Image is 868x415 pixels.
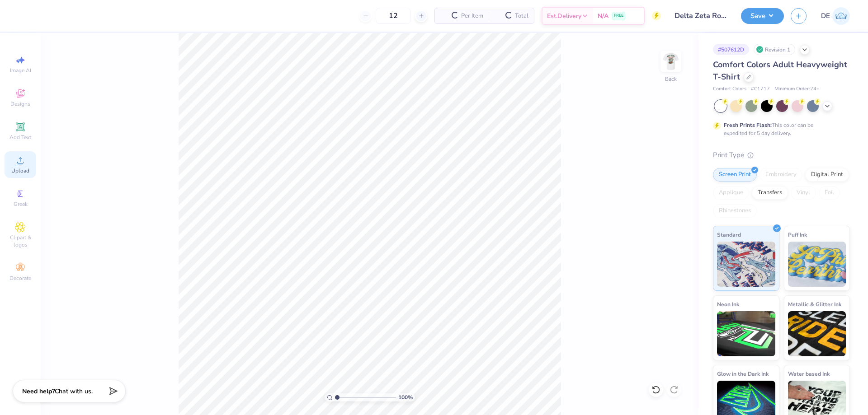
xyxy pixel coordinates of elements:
input: Untitled Design [668,7,734,25]
span: DE [821,11,830,21]
input: – – [376,8,411,24]
img: Puff Ink [788,242,846,287]
span: Comfort Colors Adult Heavyweight T-Shirt [713,59,847,82]
span: Metallic & Glitter Ink [788,299,841,309]
div: Revision 1 [754,44,795,55]
span: Clipart & logos [5,234,36,248]
span: Per Item [461,11,483,21]
span: Est. Delivery [547,11,581,21]
span: FREE [614,13,623,19]
div: Back [665,75,677,83]
span: Neon Ink [717,299,739,309]
div: Rhinestones [713,204,757,218]
div: Digital Print [805,168,849,182]
span: Designs [10,100,30,107]
span: N/A [598,11,609,21]
span: Total [515,11,528,21]
span: Water based Ink [788,369,830,378]
span: Image AI [10,67,31,74]
div: # 507612D [713,44,749,55]
img: Back [662,52,680,70]
button: Save [741,8,784,24]
img: Neon Ink [717,311,775,356]
div: Vinyl [791,186,816,200]
span: Comfort Colors [713,85,746,93]
img: Djian Evardoni [832,7,850,25]
div: This color can be expedited for 5 day delivery. [724,121,835,137]
div: Print Type [713,150,850,160]
span: Add Text [9,134,31,141]
div: Screen Print [713,168,757,182]
img: Standard [717,242,775,287]
span: Chat with us. [55,387,93,396]
div: Embroidery [759,168,802,182]
div: Applique [713,186,749,200]
strong: Fresh Prints Flash: [724,121,772,129]
div: Transfers [752,186,788,200]
img: Metallic & Glitter Ink [788,311,846,356]
div: Foil [819,186,840,200]
strong: Need help? [22,387,55,396]
span: Minimum Order: 24 + [774,85,820,93]
span: Upload [11,167,29,174]
span: 100 % [398,393,413,401]
span: Standard [717,230,741,239]
span: Glow in the Dark Ink [717,369,769,378]
span: # C1717 [751,85,770,93]
span: Puff Ink [788,230,807,239]
a: DE [821,7,850,25]
span: Greek [14,201,28,208]
span: Decorate [9,275,31,282]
